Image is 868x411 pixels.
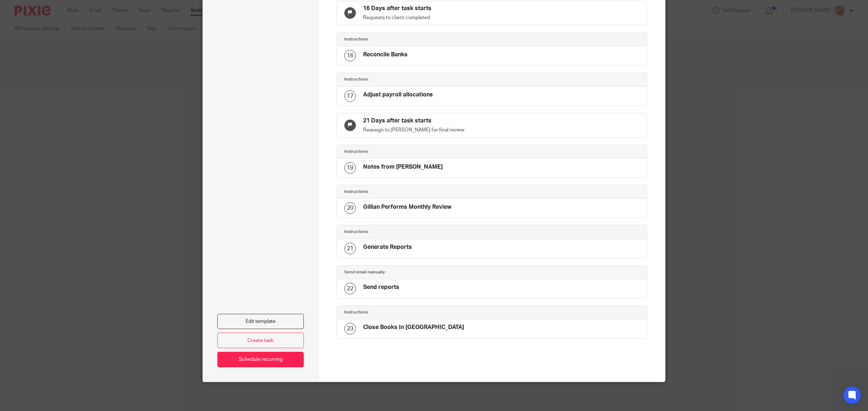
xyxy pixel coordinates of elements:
[344,243,356,254] div: 21
[363,5,492,12] h4: 16 Days after task starts
[344,162,356,174] div: 19
[363,324,464,331] h4: Close Books In [GEOGRAPHIC_DATA]
[344,36,492,42] h4: Instructions
[217,333,304,348] a: Create task
[217,314,304,329] a: Edit template
[344,283,356,294] div: 22
[363,51,408,59] h4: Reconcile Banks
[217,352,304,367] a: Schedule recurring
[344,189,492,195] h4: Instructions
[363,91,433,99] h4: Adjust payroll allocations
[363,126,492,134] p: Reassign to [PERSON_NAME] for final review
[344,90,356,102] div: 17
[344,149,492,155] h4: Instructions
[344,229,492,235] h4: Instructions
[344,77,492,82] h4: Instructions
[344,269,492,275] h4: Send email manually
[363,284,399,291] h4: Send reports
[363,117,492,125] h4: 21 Days after task starts
[363,203,451,211] h4: Gillian Performs Monthly Review
[344,50,356,61] div: 16
[363,243,412,251] h4: Generate Reports
[363,14,492,21] p: Requests to client completed
[344,323,356,334] div: 23
[344,310,492,315] h4: Instructions
[344,202,356,214] div: 20
[363,163,443,171] h4: Notes from [PERSON_NAME]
